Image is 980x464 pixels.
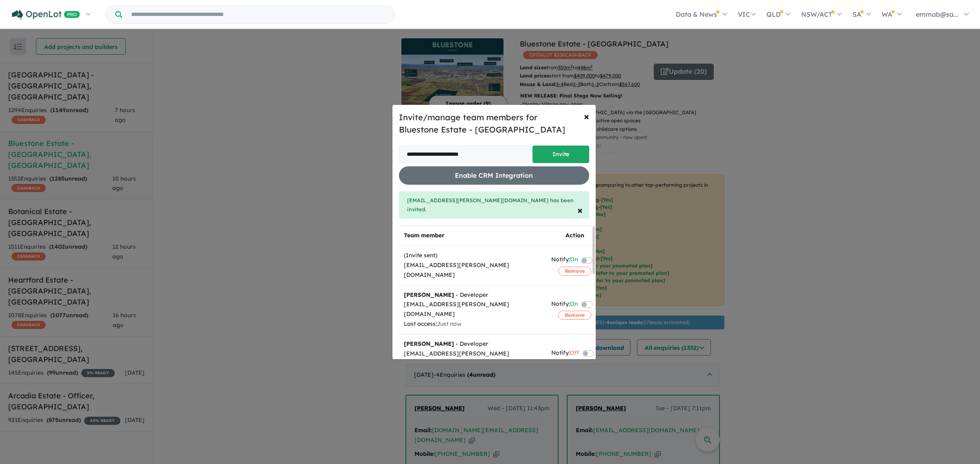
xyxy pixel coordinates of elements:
div: - Developer [404,290,541,300]
span: × [577,204,583,216]
span: On [570,299,578,310]
div: [EMAIL_ADDRESS][PERSON_NAME][DOMAIN_NAME] has been invited. [399,191,589,219]
span: Off [570,348,579,359]
strong: [PERSON_NAME] [404,291,454,298]
input: Try estate name, suburb, builder or developer [124,6,393,23]
button: Enable CRM Integration [399,166,589,185]
div: Notify: [551,348,579,359]
span: × [584,110,589,122]
div: [EMAIL_ADDRESS][PERSON_NAME][DOMAIN_NAME] [404,349,541,369]
button: Invite [532,146,589,163]
div: Last access: [404,319,541,329]
th: Team member [399,226,546,246]
button: Remove [558,267,591,276]
th: Action [546,226,604,246]
strong: [PERSON_NAME] [404,340,454,347]
button: Close [571,199,589,221]
img: Openlot PRO Logo White [12,10,80,20]
span: Just now [437,320,461,327]
div: [EMAIL_ADDRESS][PERSON_NAME][DOMAIN_NAME] [404,300,541,319]
div: Notify: [551,255,578,266]
span: emmab@sa... [916,10,958,18]
div: - Developer [404,339,541,349]
div: Notify: [551,299,578,310]
h5: Invite/manage team members for Bluestone Estate - [GEOGRAPHIC_DATA] [399,111,589,136]
div: (Invite sent) [404,251,541,261]
div: [EMAIL_ADDRESS][PERSON_NAME][DOMAIN_NAME] [404,261,541,280]
span: On [570,255,578,266]
button: Remove [558,311,591,320]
